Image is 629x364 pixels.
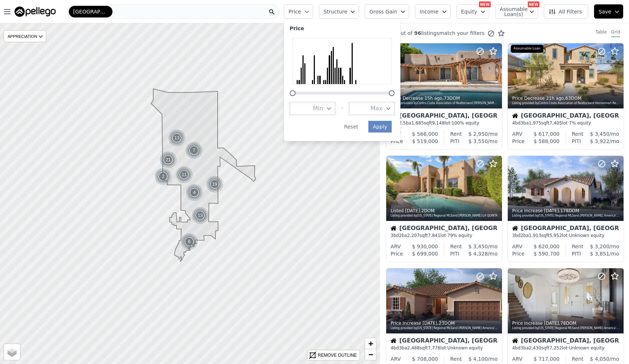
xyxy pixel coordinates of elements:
[319,4,359,19] button: Structure
[512,95,620,101] div: Price Decrease , 63 DOM
[386,155,502,262] a: Listed [DATE],2DOMListing provided by[US_STATE] Regional MLSand [PERSON_NAME]-LA QUINTAHouse[GEOG...
[15,7,56,17] img: Pellego
[391,355,401,363] div: ARV
[407,345,420,351] span: 2,488
[459,250,498,257] div: /mo
[512,320,620,326] div: Price Increase , 78 DOM
[415,4,451,19] button: Income
[459,138,498,145] div: /mo
[512,113,619,120] div: [GEOGRAPHIC_DATA], [GEOGRAPHIC_DATA]
[500,7,523,17] span: Assumable Loan(s)
[391,225,396,231] img: House
[583,355,619,363] div: /mo
[549,8,582,15] span: All Filters
[428,345,440,351] span: 7,776
[423,321,438,326] time: 2025-09-29 17:23
[391,243,401,250] div: ARV
[4,344,20,360] a: Layers
[391,113,498,120] div: [GEOGRAPHIC_DATA], [GEOGRAPHIC_DATA]
[594,4,623,19] button: Save
[534,356,559,362] span: $ 717,000
[290,25,304,32] div: Price
[590,251,609,257] span: $ 3,851
[507,155,623,262] a: Price Increase [DATE],178DOMListing provided by[US_STATE] Regional MLSand [PERSON_NAME] America's...
[534,251,559,257] span: $ 590,700
[391,101,498,106] div: Listing provided by Contra Costa Association of Realtors and [PERSON_NAME] R. E. Services
[412,251,438,257] span: $ 699,000
[407,233,420,238] span: 2,207
[450,355,462,363] div: Rent
[590,131,609,137] span: $ 3,450
[412,131,438,137] span: $ 566,000
[512,138,525,145] div: Price
[391,225,498,233] div: [GEOGRAPHIC_DATA], [GEOGRAPHIC_DATA]
[512,225,518,231] img: House
[544,208,559,213] time: 2025-09-29 17:31
[428,233,440,238] span: 7,841
[572,130,583,138] div: Rent
[368,121,392,132] button: Apply
[391,250,403,257] div: Price
[512,326,620,331] div: Listing provided by [US_STATE] Regional MLS and [PERSON_NAME] America's Builder
[450,138,459,145] div: PITI
[424,96,442,101] time: 2025-10-02 02:58
[590,356,609,362] span: $ 4,050
[405,208,420,213] time: 2025-09-30 00:05
[512,338,518,344] img: House
[412,356,438,362] span: $ 708,000
[289,8,301,15] span: Price
[511,45,543,53] div: Assumable Loan
[186,184,203,201] div: 4
[185,142,203,159] img: g1.png
[512,120,619,126] div: 4 bd 3 ba sqft lot · 7% equity
[495,4,538,19] button: Assumable Loan(s)
[324,8,347,15] span: Structure
[181,233,198,250] div: 6
[411,120,424,126] span: 1,685
[391,326,498,331] div: Listing provided by [US_STATE] Regional MLS and [PERSON_NAME] America's Builder
[599,8,611,15] span: Save
[181,233,198,250] img: g1.png
[439,29,485,37] span: match your filters
[462,355,498,363] div: /mo
[340,121,363,132] button: Reset
[512,355,522,363] div: ARV
[371,104,383,113] span: Max
[468,356,488,362] span: $ 4,100
[529,233,541,238] span: 1,913
[461,8,477,15] span: Equity
[318,352,357,359] div: REMOVE OUTLINE
[572,250,581,257] div: PITI
[544,321,559,326] time: 2025-09-29 17:19
[4,30,46,42] div: APPRECIATION
[412,30,421,36] span: 96
[412,138,438,144] span: $ 519,000
[391,208,498,214] div: Listed , 2 DOM
[581,138,619,145] div: /mo
[512,208,620,214] div: Price Increase , 178 DOM
[512,345,619,351] div: 4 bd 3 ba sqft lot · Unknown equity
[549,233,562,238] span: 5,952
[386,43,502,150] a: Price Decrease 15h ago,73DOMListing provided byContra Costa Association of Realtorsand [PERSON_NA...
[450,250,459,257] div: PITI
[159,151,177,169] img: g1.png
[368,350,373,359] span: −
[365,4,409,19] button: Gross Gain
[450,130,462,138] div: Rent
[412,244,438,249] span: $ 930,000
[468,251,488,257] span: $ 4,328
[391,345,498,351] div: 4 bd 3 ba sqft lot · Unknown equity
[583,130,619,138] div: /mo
[186,184,203,201] img: g1.png
[450,243,462,250] div: Rent
[572,355,583,363] div: Rent
[175,166,193,183] div: 11
[175,166,193,183] img: g1.png
[534,244,559,249] span: $ 620,000
[468,138,488,144] span: $ 3,550
[611,29,620,37] div: Grid
[73,8,108,15] span: [GEOGRAPHIC_DATA]
[549,120,562,126] span: 7,405
[341,102,343,115] div: -
[420,8,439,15] span: Income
